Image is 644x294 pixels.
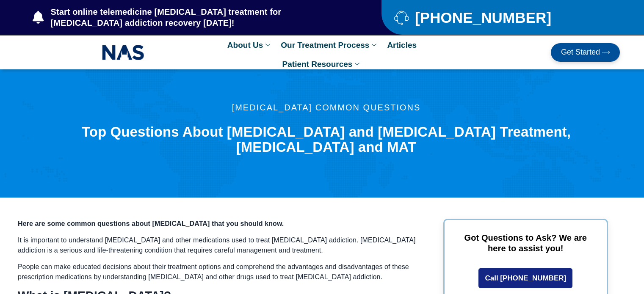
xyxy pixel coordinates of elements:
[75,103,577,112] p: [MEDICAL_DATA] Common Questions
[278,55,366,74] a: Patient Resources
[18,235,418,256] p: It is important to understand [MEDICAL_DATA] and other medications used to treat [MEDICAL_DATA] a...
[18,262,418,282] p: People can make educated decisions about their treatment options and comprehend the advantages an...
[276,36,383,55] a: Our Treatment Process
[457,233,594,254] p: Got Questions to Ask? We are here to assist you!
[551,43,620,62] a: Get Started
[75,124,577,155] h1: Top Questions About [MEDICAL_DATA] and [MEDICAL_DATA] Treatment, [MEDICAL_DATA] and MAT
[18,220,284,227] strong: Here are some common questions about [MEDICAL_DATA] that you should know.
[223,36,276,55] a: About Us
[102,43,144,62] img: NAS_email_signature-removebg-preview.png
[394,10,599,25] a: [PHONE_NUMBER]
[485,275,566,282] span: Call [PHONE_NUMBER]
[478,268,572,288] a: Call [PHONE_NUMBER]
[49,6,348,28] span: Start online telemedicine [MEDICAL_DATA] treatment for [MEDICAL_DATA] addiction recovery [DATE]!
[33,6,348,28] a: Start online telemedicine [MEDICAL_DATA] treatment for [MEDICAL_DATA] addiction recovery [DATE]!
[561,48,600,57] span: Get Started
[383,36,421,55] a: Articles
[413,12,551,23] span: [PHONE_NUMBER]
